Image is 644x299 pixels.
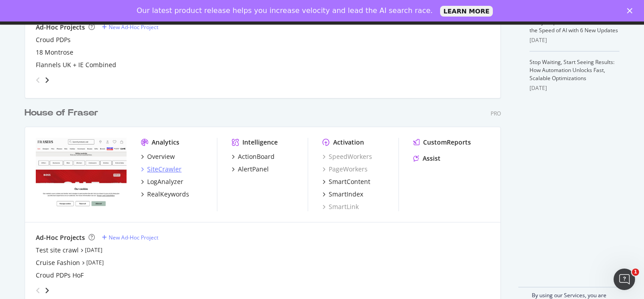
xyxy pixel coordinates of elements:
[25,107,102,120] a: House of Fraser
[232,165,269,174] a: AlertPanel
[36,233,85,242] div: Ad-Hoc Projects
[147,152,175,161] div: Overview
[238,165,269,174] div: AlertPanel
[147,190,189,199] div: RealKeywords
[242,138,278,147] div: Intelligence
[137,6,433,15] div: Our latest product release helps you increase velocity and lead the AI search race.
[36,138,127,210] img: houseoffraser.co.uk
[25,107,98,120] div: House of Fraser
[632,269,639,276] span: 1
[322,177,370,186] a: SmartContent
[32,283,44,298] div: angle-left
[530,18,619,34] a: Botify Empowers Brands to Move at the Speed of AI with 6 New Updates
[109,23,158,31] div: New Ad-Hoc Project
[530,84,619,92] div: [DATE]
[152,138,179,147] div: Analytics
[36,258,80,267] a: Cruise Fashion
[322,202,359,211] a: SmartLink
[32,73,44,87] div: angle-left
[530,36,619,44] div: [DATE]
[627,8,636,13] div: Close
[36,271,84,280] a: Croud PDPs HoF
[36,60,116,69] a: Flannels UK + IE Combined
[413,138,471,147] a: CustomReports
[413,154,441,163] a: Assist
[322,152,372,161] a: SpeedWorkers
[36,246,79,255] a: Test site crawl
[322,165,368,174] a: PageWorkers
[102,23,158,31] a: New Ad-Hoc Project
[333,138,364,147] div: Activation
[141,190,189,199] a: RealKeywords
[329,177,370,186] div: SmartContent
[614,269,635,290] iframe: Intercom live chat
[44,286,50,295] div: angle-right
[44,76,50,85] div: angle-right
[36,23,85,32] div: Ad-Hoc Projects
[36,48,73,57] a: 18 Montrose
[141,177,183,186] a: LogAnalyzer
[109,234,158,241] div: New Ad-Hoc Project
[141,165,182,174] a: SiteCrawler
[423,138,471,147] div: CustomReports
[329,190,363,199] div: SmartIndex
[147,177,183,186] div: LogAnalyzer
[491,110,501,117] div: Pro
[232,152,275,161] a: ActionBoard
[86,259,104,266] a: [DATE]
[102,234,158,241] a: New Ad-Hoc Project
[141,152,175,161] a: Overview
[85,246,102,254] a: [DATE]
[530,58,614,82] a: Stop Waiting, Start Seeing Results: How Automation Unlocks Fast, Scalable Optimizations
[36,35,71,44] a: Croud PDPs
[238,152,275,161] div: ActionBoard
[147,165,182,174] div: SiteCrawler
[423,154,441,163] div: Assist
[440,6,493,17] a: LEARN MORE
[322,190,363,199] a: SmartIndex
